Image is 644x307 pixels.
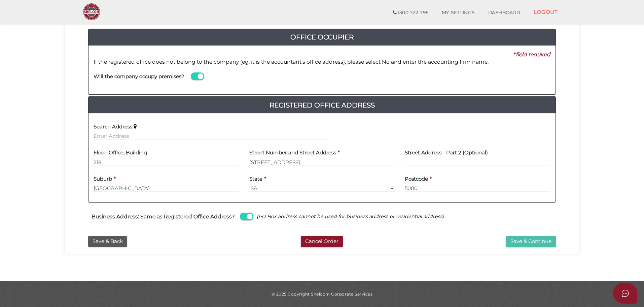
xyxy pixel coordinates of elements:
a: MY SETTINGS [435,6,481,20]
h4: Floor, Office, Building [94,150,147,156]
h4: Office Occupier [88,32,556,42]
i: (PO Box address cannot be used for business address or residential address) [257,213,444,219]
a: LOGOUT [527,5,564,19]
u: Business Address [92,213,138,220]
button: Save & Continue [506,236,556,247]
input: Postcode must be exactly 4 digits [405,185,550,192]
a: DASHBOARD [481,6,527,20]
i: field required [516,51,550,58]
h4: Suburb [94,176,112,182]
h4: Street Number and Street Address [249,150,336,156]
button: Cancel Order [301,236,343,247]
h4: State [249,176,262,182]
a: Registered Office Address [88,100,556,111]
p: If the registered office does not belong to the company (eg. it is the accountant's office addres... [94,58,550,66]
i: Keep typing in your address(including suburb) until it appears [134,124,137,129]
h4: Will the company occupy premises? [94,74,184,80]
h4: Postcode [405,176,428,182]
input: Enter Address [249,158,395,166]
h4: Street Address - Part 2 (Optional) [405,150,488,156]
h4: Search Address [94,124,132,130]
button: Save & Back [88,236,127,247]
div: © 2025 Copyright Shelcom Corporate Services [70,291,574,297]
input: Enter Address [94,132,327,140]
h4: : Same as Registered Office Address? [92,214,235,219]
button: Open asap [613,283,637,304]
a: 1300 722 796 [386,6,435,20]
